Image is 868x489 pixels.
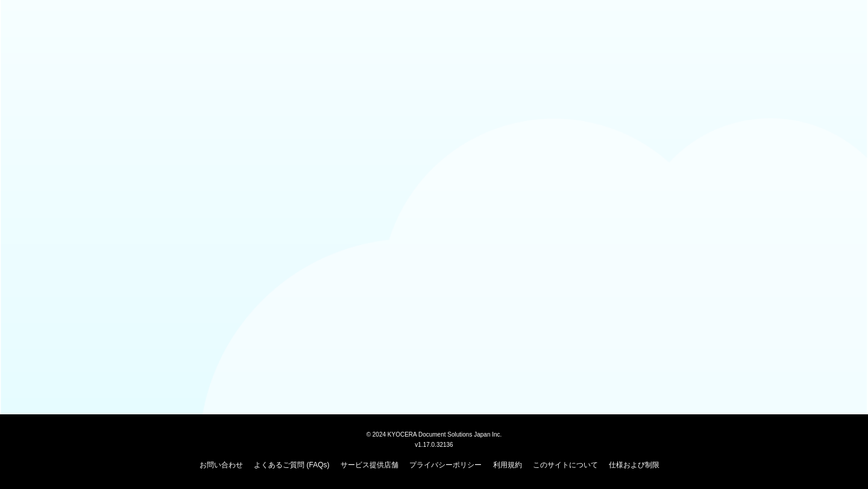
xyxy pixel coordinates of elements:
span: v1.17.0.32136 [415,441,453,448]
a: よくあるご質問 (FAQs) [254,461,329,469]
a: 仕様および制限 [609,461,659,469]
span: © 2024 KYOCERA Document Solutions Japan Inc. [366,430,502,438]
a: 利用規約 [493,461,522,469]
a: このサイトについて [533,461,598,469]
a: プライバシーポリシー [409,461,482,469]
a: サービス提供店舗 [341,461,398,469]
a: お問い合わせ [200,461,243,469]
